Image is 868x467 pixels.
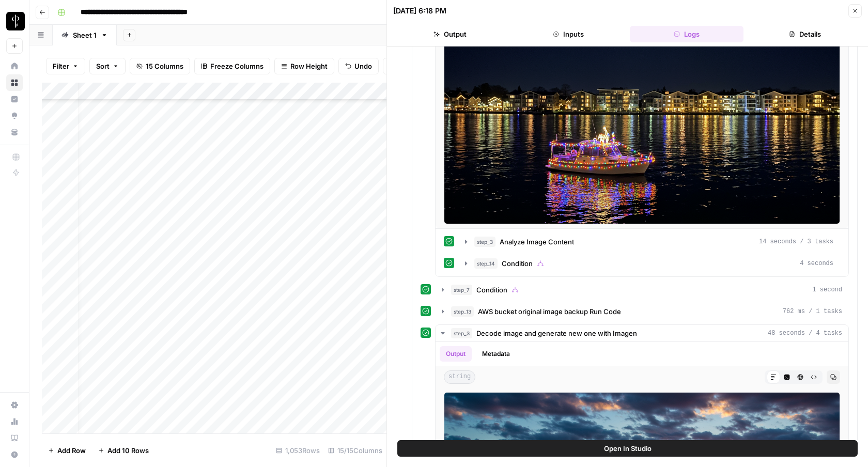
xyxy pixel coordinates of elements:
span: step_3 [451,328,472,338]
button: 48 seconds / 4 tasks [436,325,848,341]
button: Sort [89,58,126,74]
button: Open In Studio [397,440,858,457]
button: Output [440,346,472,362]
span: Open In Studio [604,443,652,454]
span: step_3 [474,237,495,247]
span: step_13 [451,306,474,317]
button: Help + Support [6,446,23,463]
button: 762 ms / 1 tasks [436,303,848,320]
span: Condition [502,258,533,269]
a: Usage [6,413,23,430]
button: 4 seconds [459,255,840,272]
a: Opportunities [6,107,23,124]
div: 1,053 Rows [272,442,324,459]
img: LP Production Workloads Logo [6,12,25,30]
a: Learning Hub [6,430,23,446]
span: AWS bucket original image backup Run Code [478,306,621,317]
span: Decode image and generate new one with Imagen [476,328,637,338]
a: Settings [6,397,23,413]
button: 1 second [436,282,848,298]
button: Freeze Columns [194,58,270,74]
span: Row Height [290,61,328,71]
span: 14 seconds / 3 tasks [759,237,833,246]
button: Undo [338,58,379,74]
button: Metadata [476,346,516,362]
span: Add 10 Rows [107,445,149,456]
span: Sort [96,61,110,71]
button: Row Height [274,58,334,74]
button: Details [748,26,862,42]
span: 762 ms / 1 tasks [783,307,842,316]
a: Sheet 1 [53,25,117,45]
span: step_14 [474,258,498,269]
button: 15 Columns [130,58,190,74]
button: Logs [630,26,744,42]
button: Add Row [42,442,92,459]
span: Condition [476,285,507,295]
span: Analyze Image Content [500,237,574,247]
span: 15 Columns [146,61,183,71]
span: 48 seconds / 4 tasks [768,329,842,338]
div: [DATE] 6:18 PM [393,6,446,16]
a: Home [6,58,23,74]
a: Your Data [6,124,23,141]
button: Workspace: LP Production Workloads [6,8,23,34]
span: 4 seconds [800,259,833,268]
button: Filter [46,58,85,74]
span: step_7 [451,285,472,295]
span: Add Row [57,445,86,456]
span: Filter [53,61,69,71]
span: string [444,370,475,384]
button: Add 10 Rows [92,442,155,459]
img: output preview [444,8,840,224]
button: 14 seconds / 3 tasks [459,233,840,250]
span: Undo [354,61,372,71]
button: Inputs [512,26,626,42]
a: Insights [6,91,23,107]
div: 15/15 Columns [324,442,386,459]
span: 1 second [812,285,842,294]
span: Freeze Columns [210,61,263,71]
button: Output [393,26,507,42]
div: Sheet 1 [73,30,97,40]
a: Browse [6,74,23,91]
